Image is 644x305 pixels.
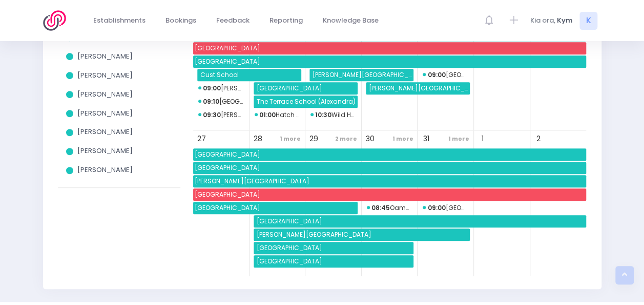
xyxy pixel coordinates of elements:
span: Palmerston School [255,215,587,227]
span: Fairhall School [255,255,414,268]
span: 27 [195,132,209,146]
strong: 08:45 [371,203,390,212]
span: 30 [363,132,377,146]
strong: 09:00 [427,70,445,79]
span: Oamaru Intermediate [367,202,413,214]
span: Knowledge Base [323,15,379,26]
span: Burnside High School [367,82,470,94]
span: 1 more [446,132,472,146]
span: 1 more [277,132,303,146]
span: 29 [307,132,321,146]
span: Māruawai College [255,242,414,254]
span: Nayland College [193,55,586,68]
span: Reporting [269,15,303,26]
span: 1 [475,132,489,146]
span: Liberton Christian School [198,82,244,94]
span: Broadfield School [193,42,586,54]
span: [PERSON_NAME] [77,89,133,99]
img: Logo [43,10,72,31]
span: Macandrew Bay School [193,148,586,161]
span: Lumsden School [311,69,413,81]
span: 2 [532,132,546,146]
span: Burnside High School [255,228,470,241]
span: Twizel Area School [255,82,358,94]
a: Establishments [85,11,154,31]
span: Grantlea Downs School [423,202,469,214]
span: The Terrace School (Alexandra) [255,96,358,108]
span: [PERSON_NAME] [77,108,133,118]
strong: 09:00 [427,203,445,212]
span: Bookings [165,15,196,26]
span: K [579,12,597,30]
strong: 09:10 [203,97,219,106]
span: 31 [419,132,433,146]
a: Knowledge Base [315,11,387,31]
span: Wild Heart Preschool [310,109,357,121]
span: Ranzau School [198,109,244,121]
span: Nayland College [193,202,358,214]
span: Grantlea Downs School [423,69,469,81]
span: 1 more [389,132,416,146]
a: Reporting [261,11,311,31]
span: [PERSON_NAME] [77,165,133,175]
span: 2 more [333,132,360,146]
strong: 01:00 [259,110,276,119]
span: [PERSON_NAME] [77,51,133,61]
span: Feedback [216,15,250,26]
span: Alexandra School [193,162,586,174]
span: Hatch Early Learning Centre [255,109,301,121]
span: Twizel Area School [198,96,244,108]
span: Establishments [93,15,146,26]
span: [PERSON_NAME] [77,127,133,137]
span: 28 [251,132,265,146]
span: [PERSON_NAME] [77,70,133,80]
strong: 09:00 [203,84,221,92]
strong: 10:30 [315,110,331,119]
span: Lumsden School [193,175,586,187]
span: [PERSON_NAME] [77,146,133,156]
strong: 09:30 [203,110,221,119]
a: Bookings [157,11,205,31]
span: Broadfield School [193,188,586,201]
span: Kym [557,15,573,26]
span: Cust School [199,69,301,81]
a: Feedback [208,11,258,31]
span: Kia ora, [530,15,555,26]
